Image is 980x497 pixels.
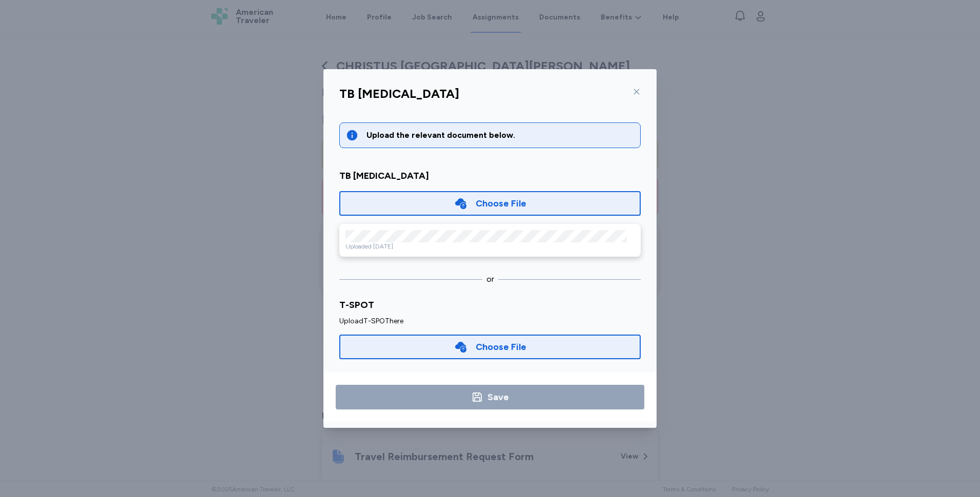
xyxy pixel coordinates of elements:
div: T-SPOT [339,298,641,312]
div: Uploaded [DATE] [345,242,635,251]
div: or [486,273,494,285]
div: TB [MEDICAL_DATA] [339,86,459,102]
div: TB [MEDICAL_DATA] [339,169,641,183]
div: Upload the relevant document below. [366,129,634,141]
div: Save [487,390,509,404]
div: Choose File [476,196,526,211]
div: Upload T-SPOT here [339,316,641,326]
div: Choose File [476,340,526,354]
button: Save [336,385,644,409]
